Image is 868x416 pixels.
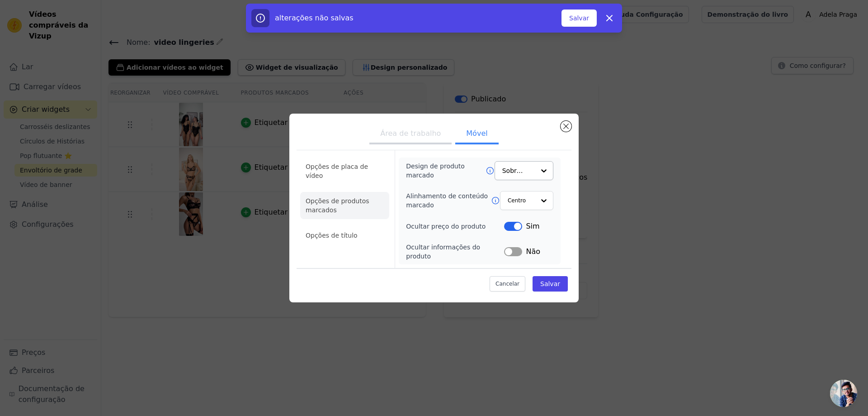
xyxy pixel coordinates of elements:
[466,129,487,138] font: Móvel
[306,232,358,239] font: Opções de título
[380,129,441,138] font: Área de trabalho
[540,280,560,287] font: Salvar
[406,244,480,260] font: Ocultar informações do produto
[406,192,488,209] font: Alinhamento de conteúdo marcado
[495,281,519,287] font: Cancelar
[526,222,539,230] font: Sim
[526,247,540,256] font: Não
[406,223,486,230] font: Ocultar preço do produto
[306,163,368,179] font: Opções de placa de vídeo
[406,163,464,179] font: Design de produto marcado
[275,14,354,22] font: alterações não salvas
[561,10,597,27] button: Salvar
[830,380,857,407] div: Conversa aberta
[306,197,369,214] font: Opções de produtos marcados
[561,121,571,132] button: Fechar modal
[569,14,589,22] font: Salvar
